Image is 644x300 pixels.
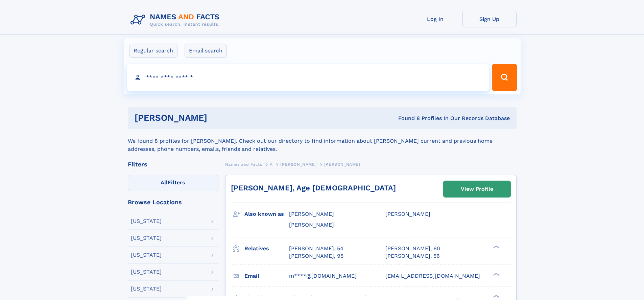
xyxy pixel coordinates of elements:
a: [PERSON_NAME], 54 [289,245,343,252]
a: [PERSON_NAME], 56 [385,252,440,260]
div: Filters [128,161,218,167]
div: [US_STATE] [131,235,162,241]
input: search input [127,64,489,91]
h1: [PERSON_NAME] [135,114,303,122]
div: [US_STATE] [131,218,162,224]
div: Browse Locations [128,199,218,205]
h3: Relatives [244,243,289,254]
span: [PERSON_NAME] [289,222,334,228]
div: [US_STATE] [131,286,162,292]
div: ❯ [492,272,500,276]
button: Search Button [492,64,517,91]
div: ❯ [492,294,500,298]
div: View Profile [461,181,493,197]
span: [EMAIL_ADDRESS][DOMAIN_NAME] [385,273,480,279]
span: [PERSON_NAME] [289,211,334,217]
div: ❯ [492,245,500,249]
div: We found 8 profiles for [PERSON_NAME]. Check out our directory to find information about [PERSON_... [128,129,517,153]
div: Found 8 Profiles In Our Records Database [303,115,510,122]
span: A [270,162,273,167]
label: Email search [185,44,227,58]
label: Regular search [129,44,177,58]
a: [PERSON_NAME], Age [DEMOGRAPHIC_DATA] [231,184,396,192]
h3: Also known as [244,208,289,220]
a: [PERSON_NAME], 95 [289,252,343,260]
div: [US_STATE] [131,269,162,275]
h3: Email [244,270,289,282]
span: [PERSON_NAME] [324,162,360,167]
span: All [161,179,168,186]
a: [PERSON_NAME], 60 [385,245,440,252]
span: [PERSON_NAME] [280,162,316,167]
a: Sign Up [462,11,517,27]
a: Log In [408,11,462,27]
div: [US_STATE] [131,252,162,258]
span: [PERSON_NAME] [385,211,430,217]
a: Names and Facts [225,160,262,168]
label: Filters [128,175,218,191]
a: A [270,160,273,168]
img: Logo Names and Facts [128,11,225,29]
a: View Profile [444,181,510,197]
a: [PERSON_NAME] [280,160,316,168]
